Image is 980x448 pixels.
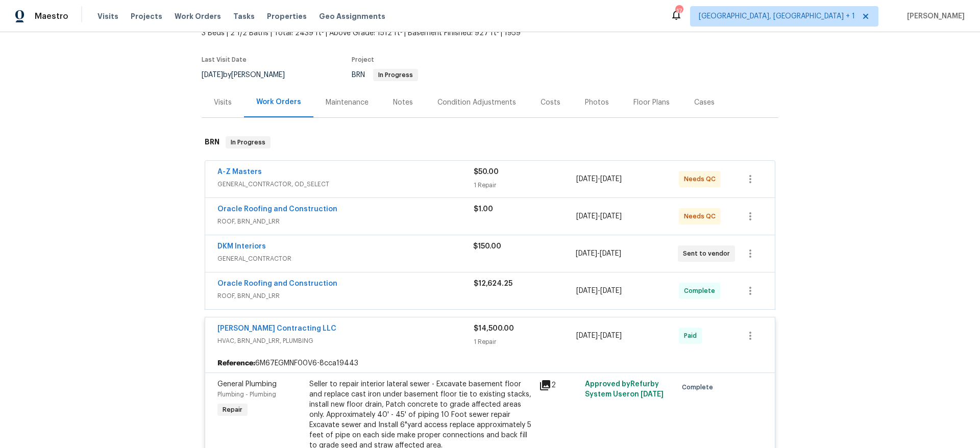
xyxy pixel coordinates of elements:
[233,13,255,20] span: Tasks
[217,216,474,227] span: ROOF, BRN_AND_LRR
[684,331,701,341] span: Paid
[319,11,385,21] span: Geo Assignments
[202,57,247,63] span: Last Visit Date
[217,254,473,264] span: GENERAL_CONTRACTOR
[539,379,579,391] div: 2
[217,325,336,332] a: [PERSON_NAME] Contracting LLC
[202,69,297,81] div: by [PERSON_NAME]
[474,168,499,176] span: $50.00
[175,11,221,21] span: Work Orders
[256,97,301,107] div: Work Orders
[474,180,576,190] div: 1 Repair
[576,331,622,341] span: -
[227,137,269,147] span: In Progress
[576,332,598,339] span: [DATE]
[437,97,516,108] div: Condition Adjustments
[576,211,622,221] span: -
[474,206,493,213] span: $1.00
[267,11,307,21] span: Properties
[217,336,474,346] span: HVAC, BRN_AND_LRR, PLUMBING
[600,176,622,183] span: [DATE]
[694,97,715,108] div: Cases
[675,6,682,16] div: 17
[585,381,664,398] span: Approved by Refurby System User on
[684,211,720,221] span: Needs QC
[684,174,720,184] span: Needs QC
[699,11,855,21] span: [GEOGRAPHIC_DATA], [GEOGRAPHIC_DATA] + 1
[585,97,609,108] div: Photos
[352,57,374,63] span: Project
[202,71,223,79] span: [DATE]
[217,243,266,250] a: DKM Interiors
[474,337,576,347] div: 1 Repair
[576,176,598,183] span: [DATE]
[600,332,622,339] span: [DATE]
[682,382,717,392] span: Complete
[576,287,598,294] span: [DATE]
[217,179,474,189] span: GENERAL_CONTRACTOR, OD_SELECT
[97,11,118,21] span: Visits
[576,250,597,257] span: [DATE]
[474,280,512,287] span: $12,624.25
[217,206,337,213] a: Oracle Roofing and Construction
[473,243,501,250] span: $150.00
[600,287,622,294] span: [DATE]
[202,28,572,38] span: 3 Beds | 2 1/2 Baths | Total: 2439 ft² | Above Grade: 1512 ft² | Basement Finished: 927 ft² | 1959
[217,358,255,368] b: Reference:
[576,286,622,296] span: -
[217,280,337,287] a: Oracle Roofing and Construction
[217,168,262,176] a: A-Z Masters
[576,213,598,220] span: [DATE]
[352,71,418,79] span: BRN
[600,213,622,220] span: [DATE]
[684,286,719,296] span: Complete
[576,174,622,184] span: -
[683,248,734,259] span: Sent to vendor
[474,325,514,332] span: $14,500.00
[131,11,162,21] span: Projects
[576,248,621,259] span: -
[205,136,219,148] h6: BRN
[633,97,670,108] div: Floor Plans
[326,97,369,108] div: Maintenance
[903,11,965,21] span: [PERSON_NAME]
[202,126,778,159] div: BRN In Progress
[217,391,276,397] span: Plumbing - Plumbing
[217,291,474,301] span: ROOF, BRN_AND_LRR
[541,97,560,108] div: Costs
[217,381,277,388] span: General Plumbing
[600,250,621,257] span: [DATE]
[218,405,247,415] span: Repair
[393,97,413,108] div: Notes
[214,97,232,108] div: Visits
[35,11,68,21] span: Maestro
[205,354,775,372] div: 6M67EGMNF00V6-8cca19443
[374,72,417,78] span: In Progress
[641,391,664,398] span: [DATE]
